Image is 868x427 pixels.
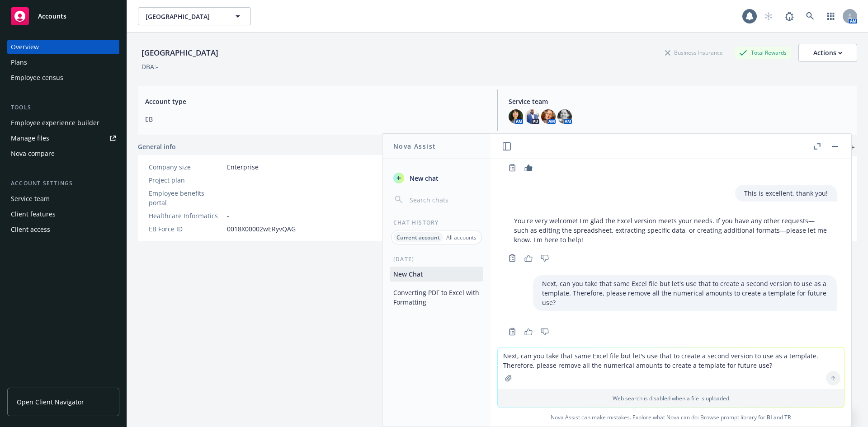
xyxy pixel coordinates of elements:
button: Thumbs down [538,252,552,264]
a: add [846,142,857,153]
div: Nova compare [11,146,55,161]
div: EB Force ID [149,224,223,234]
img: photo [557,109,572,124]
p: You're very welcome! I'm glad the Excel version meets your needs. If you have any other requests—... [514,216,828,244]
a: BI [767,413,772,421]
a: TR [784,413,791,421]
span: New chat [408,174,439,183]
a: Nova compare [7,146,119,161]
a: Report a Bug [780,7,798,25]
div: Service team [11,192,50,206]
svg: Copy to clipboard [508,164,516,172]
div: Company size [149,162,223,172]
div: Overview [11,40,39,54]
img: photo [525,109,539,124]
div: Client features [11,207,56,221]
a: Client features [7,207,119,221]
a: Start snowing [759,7,778,25]
p: Web search is disabled when a file is uploaded [503,394,839,402]
img: photo [541,109,556,124]
p: Next, can you take that same Excel file but let's use that to create a second version to use as a... [542,279,828,307]
p: All accounts [446,234,476,241]
div: [DATE] [382,255,491,263]
div: Employee census [11,70,63,85]
svg: Copy to clipboard [508,328,516,336]
a: Client access [7,222,119,237]
a: Manage files [7,131,119,145]
a: Overview [7,40,119,54]
button: New chat [390,170,483,186]
a: Service team [7,192,119,206]
input: Search chats [408,193,480,206]
a: Search [801,7,819,25]
span: Service team [509,97,850,106]
span: Nova Assist can make mistakes. Explore what Nova can do: Browse prompt library for and [494,408,848,427]
a: Accounts [7,4,119,29]
span: - [227,175,229,185]
div: [GEOGRAPHIC_DATA] [138,47,222,59]
a: Employee census [7,70,119,85]
span: Account type [145,97,486,106]
span: General info [138,142,176,151]
div: DBA: - [142,62,158,71]
button: Actions [798,44,857,62]
span: [GEOGRAPHIC_DATA] [146,12,224,21]
div: Tools [7,103,119,112]
div: Client access [11,222,50,237]
div: Business Insurance [660,47,727,58]
span: Open Client Navigator [17,397,84,407]
button: [GEOGRAPHIC_DATA] [138,7,251,25]
div: Manage files [11,131,49,145]
div: Total Rewards [735,47,791,58]
a: Switch app [822,7,840,25]
div: Employee benefits portal [149,188,223,207]
div: Project plan [149,175,223,185]
span: 0018X00002wERyvQAG [227,224,296,234]
div: Healthcare Informatics [149,211,223,221]
div: Chat History [382,219,491,226]
svg: Copy to clipboard [508,254,516,262]
h1: Nova Assist [393,141,436,151]
div: Plans [11,55,27,70]
span: Accounts [38,13,66,20]
img: photo [509,109,523,124]
span: - [227,193,229,203]
span: Enterprise [227,162,259,172]
div: Employee experience builder [11,116,99,130]
p: This is excellent, thank you! [744,188,828,198]
span: EB [145,114,486,124]
button: Thumbs down [538,325,552,338]
button: New Chat [390,267,483,282]
p: Current account [396,234,440,241]
a: Employee experience builder [7,116,119,130]
a: Plans [7,55,119,70]
span: - [227,211,229,221]
div: Actions [813,44,842,61]
div: Account settings [7,179,119,188]
button: Converting PDF to Excel with Formatting [390,285,483,310]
